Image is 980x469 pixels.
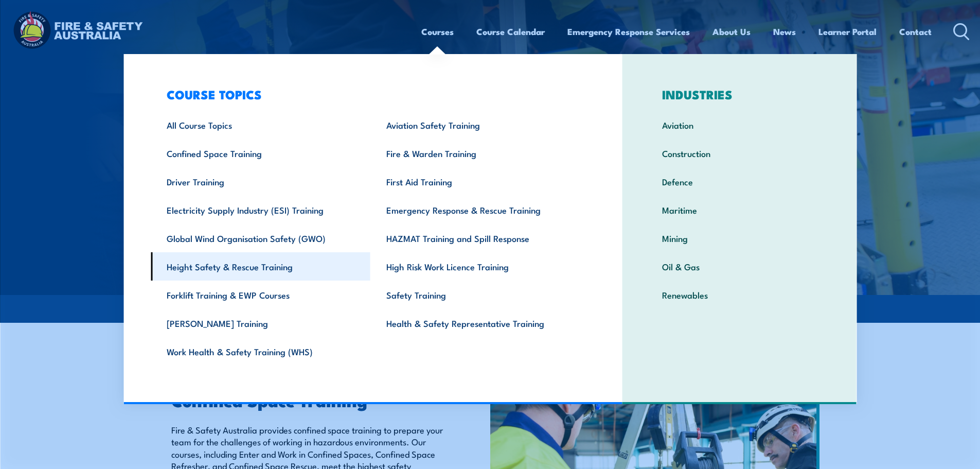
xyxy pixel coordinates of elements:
[421,18,454,45] a: Courses
[646,224,833,252] a: Mining
[151,167,370,196] a: Driver Training
[646,87,833,101] h3: INDUSTRIES
[370,224,590,252] a: HAZMAT Training and Spill Response
[567,18,690,45] a: Emergency Response Services
[646,111,833,139] a: Aviation
[476,18,545,45] a: Course Calendar
[370,309,590,337] a: Health & Safety Representative Training
[370,252,590,281] a: High Risk Work Licence Training
[370,196,590,224] a: Emergency Response & Rescue Training
[370,281,590,309] a: Safety Training
[899,18,932,45] a: Contact
[151,337,370,366] a: Work Health & Safety Training (WHS)
[151,139,370,167] a: Confined Space Training
[151,111,370,139] a: All Course Topics
[151,87,590,101] h3: COURSE TOPICS
[151,281,370,309] a: Forklift Training & EWP Courses
[773,18,796,45] a: News
[171,393,443,407] h2: Confined Space Training
[151,224,370,252] a: Global Wind Organisation Safety (GWO)
[370,167,590,196] a: First Aid Training
[818,18,877,45] a: Learner Portal
[151,252,370,281] a: Height Safety & Rescue Training
[646,196,833,224] a: Maritime
[646,252,833,281] a: Oil & Gas
[646,139,833,167] a: Construction
[646,281,833,309] a: Renewables
[370,139,590,167] a: Fire & Warden Training
[151,309,370,337] a: [PERSON_NAME] Training
[712,18,751,45] a: About Us
[646,167,833,196] a: Defence
[151,196,370,224] a: Electricity Supply Industry (ESI) Training
[370,111,590,139] a: Aviation Safety Training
